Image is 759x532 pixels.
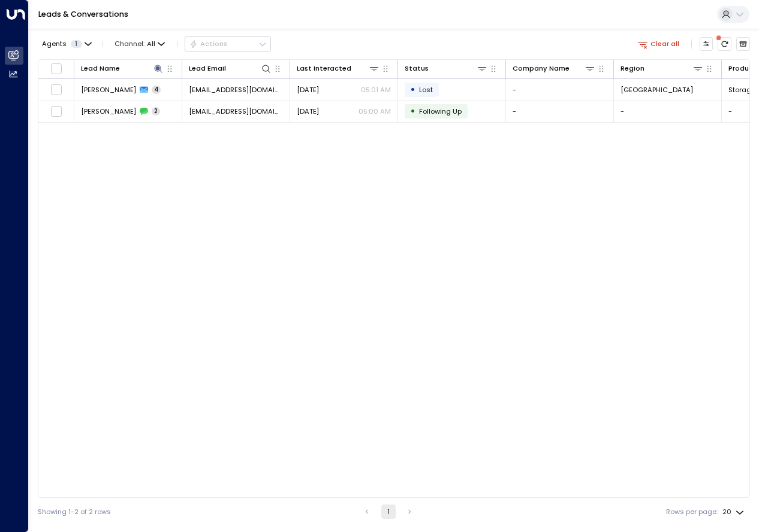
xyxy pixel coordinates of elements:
div: Region [621,63,644,74]
div: • [410,81,415,98]
div: Showing 1-2 of 2 rows [38,507,111,517]
button: Archived Leads [736,37,750,51]
span: Following Up [419,107,462,116]
a: Leads & Conversations [38,9,128,19]
span: London [621,85,693,95]
span: There are new threads available. Refresh the grid to view the latest updates. [718,37,731,51]
div: Actions [189,39,227,48]
td: - [506,101,614,122]
div: Status [405,63,487,74]
td: - [614,101,722,122]
label: Rows per page: [666,507,718,517]
div: 20 [722,504,746,519]
div: • [410,103,415,119]
span: All [147,40,155,48]
td: - [506,79,614,100]
span: Storage [728,85,755,95]
div: Button group with a nested menu [185,37,271,51]
div: Lead Email [189,63,226,74]
span: Brenda Grant [81,107,136,116]
span: Toggle select row [50,105,62,117]
div: Company Name [513,63,595,74]
span: Toggle select row [50,84,62,96]
span: Oct 03, 2025 [297,107,319,116]
span: Toggle select all [50,63,62,75]
button: Customize [700,37,713,51]
button: Channel:All [111,37,169,50]
span: brendag167@yahoo.co.uk [189,85,283,95]
span: 2 [152,107,160,115]
button: page 1 [381,504,396,519]
span: Brenda Grant [81,85,136,95]
span: Channel: [111,37,169,50]
span: 4 [152,86,161,94]
button: Clear all [634,37,683,50]
div: Lead Email [189,63,272,74]
span: brendag167@yahoo.co.uk [189,107,283,116]
div: Lead Name [81,63,164,74]
nav: pagination navigation [359,504,417,519]
span: Agents [42,41,67,47]
div: Product [728,63,757,74]
div: Last Interacted [297,63,351,74]
div: Lead Name [81,63,120,74]
button: Agents1 [38,37,95,50]
p: 05:00 AM [359,107,391,116]
p: 05:01 AM [361,85,391,95]
span: 1 [71,40,82,48]
div: Last Interacted [297,63,379,74]
span: Lost [419,85,433,95]
div: Status [405,63,429,74]
div: Region [621,63,703,74]
span: Oct 07, 2025 [297,85,319,95]
button: Actions [185,37,271,51]
div: Company Name [513,63,570,74]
